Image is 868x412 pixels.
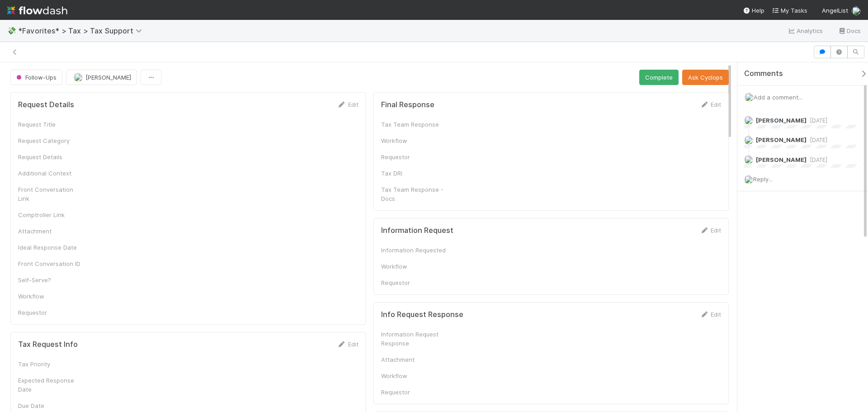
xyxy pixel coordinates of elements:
[807,137,827,143] span: [DATE]
[337,341,359,348] a: Edit
[744,136,753,145] img: avatar_cfa6ccaa-c7d9-46b3-b608-2ec56ecf97ad.png
[700,101,721,108] a: Edit
[772,6,807,15] a: My Tasks
[381,226,453,235] h5: Information Request
[822,7,848,14] span: AngelList
[74,73,83,82] img: avatar_cfa6ccaa-c7d9-46b3-b608-2ec56ecf97ad.png
[18,401,86,410] div: Due Date
[381,185,449,203] div: Tax Team Response - Docs
[381,371,449,380] div: Workflow
[788,25,823,36] a: Analytics
[756,117,807,124] span: [PERSON_NAME]
[18,136,86,145] div: Request Category
[838,25,861,36] a: Docs
[7,27,16,34] span: 💸
[66,70,137,85] button: [PERSON_NAME]
[381,136,449,145] div: Workflow
[337,101,359,108] a: Edit
[381,246,449,255] div: Information Requested
[807,117,827,124] span: [DATE]
[754,94,802,101] span: Add a comment...
[744,116,753,125] img: avatar_cfa6ccaa-c7d9-46b3-b608-2ec56ecf97ad.png
[18,292,86,301] div: Workflow
[381,388,449,397] div: Requestor
[743,6,764,15] div: Help
[18,360,86,369] div: Tax Priority
[85,74,131,81] span: [PERSON_NAME]
[381,100,434,109] h5: Final Response
[18,26,146,35] span: *Favorites* > Tax > Tax Support
[18,210,86,219] div: Comptroller Link
[852,6,861,15] img: avatar_cfa6ccaa-c7d9-46b3-b608-2ec56ecf97ad.png
[18,100,74,109] h5: Request Details
[18,308,86,317] div: Requestor
[745,93,754,102] img: avatar_cfa6ccaa-c7d9-46b3-b608-2ec56ecf97ad.png
[744,175,753,184] img: avatar_cfa6ccaa-c7d9-46b3-b608-2ec56ecf97ad.png
[18,259,86,268] div: Front Conversation ID
[753,175,773,183] span: Reply...
[18,185,86,203] div: Front Conversation Link
[381,262,449,271] div: Workflow
[18,340,78,349] h5: Tax Request Info
[744,155,753,164] img: avatar_cfa6ccaa-c7d9-46b3-b608-2ec56ecf97ad.png
[381,330,449,348] div: Information Request Response
[18,376,86,394] div: Expected Response Date
[18,243,86,252] div: Ideal Response Date
[700,311,721,318] a: Edit
[381,152,449,161] div: Requestor
[756,156,807,163] span: [PERSON_NAME]
[10,70,62,85] button: Follow-Ups
[744,69,783,78] span: Comments
[18,275,86,284] div: Self-Serve?
[682,70,729,85] button: Ask Cyclops
[18,120,86,129] div: Request Title
[381,355,449,364] div: Attachment
[381,310,463,319] h5: Info Request Response
[807,156,827,163] span: [DATE]
[7,3,67,18] img: logo-inverted-e16ddd16eac7371096b0.svg
[639,70,679,85] button: Complete
[18,169,86,178] div: Additional Context
[772,7,807,14] span: My Tasks
[381,120,449,129] div: Tax Team Response
[756,136,807,143] span: [PERSON_NAME]
[18,227,86,236] div: Attachment
[18,152,86,161] div: Request Details
[700,227,721,234] a: Edit
[381,169,449,178] div: Tax DRI
[14,74,57,81] span: Follow-Ups
[381,278,449,287] div: Requestor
